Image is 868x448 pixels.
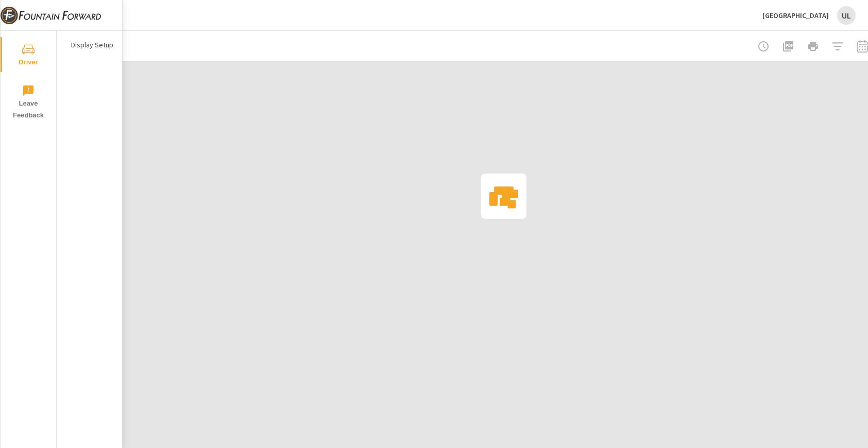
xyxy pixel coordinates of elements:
[837,6,856,25] div: UL
[4,84,53,122] span: Leave Feedback
[1,31,56,126] div: nav menu
[762,11,829,20] p: [GEOGRAPHIC_DATA]
[71,40,114,50] p: Display Setup
[4,43,53,68] span: Driver
[57,37,122,53] div: Display Setup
